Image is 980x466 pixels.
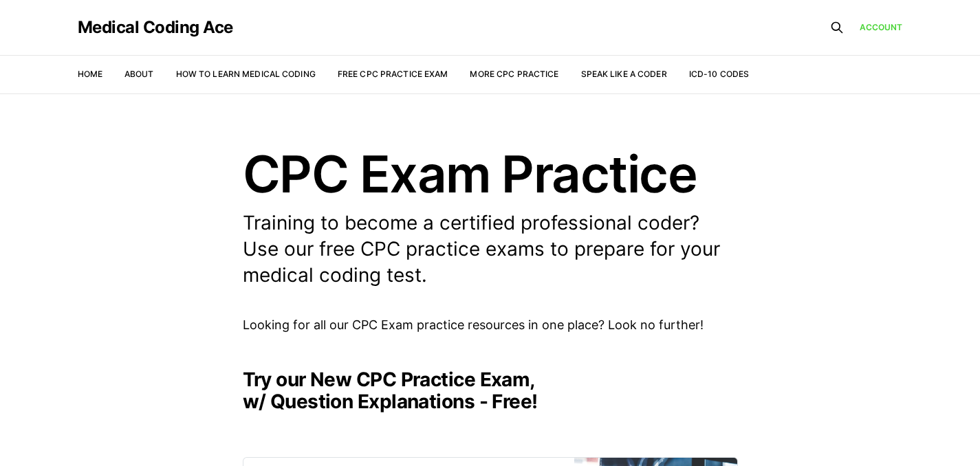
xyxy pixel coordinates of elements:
[689,69,749,79] a: ICD-10 Codes
[78,19,233,36] a: Medical Coding Ace
[470,69,558,79] a: More CPC Practice
[581,69,667,79] a: Speak Like a Coder
[243,148,738,199] h1: CPC Exam Practice
[860,21,903,34] a: Account
[338,69,448,79] a: Free CPC Practice Exam
[243,368,738,412] h2: Try our New CPC Practice Exam, w/ Question Explanations - Free!
[78,69,102,79] a: Home
[124,69,154,79] a: About
[243,315,738,335] p: Looking for all our CPC Exam practice resources in one place? Look no further!
[243,210,738,288] p: Training to become a certified professional coder? Use our free CPC practice exams to prepare for...
[176,69,316,79] a: How to Learn Medical Coding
